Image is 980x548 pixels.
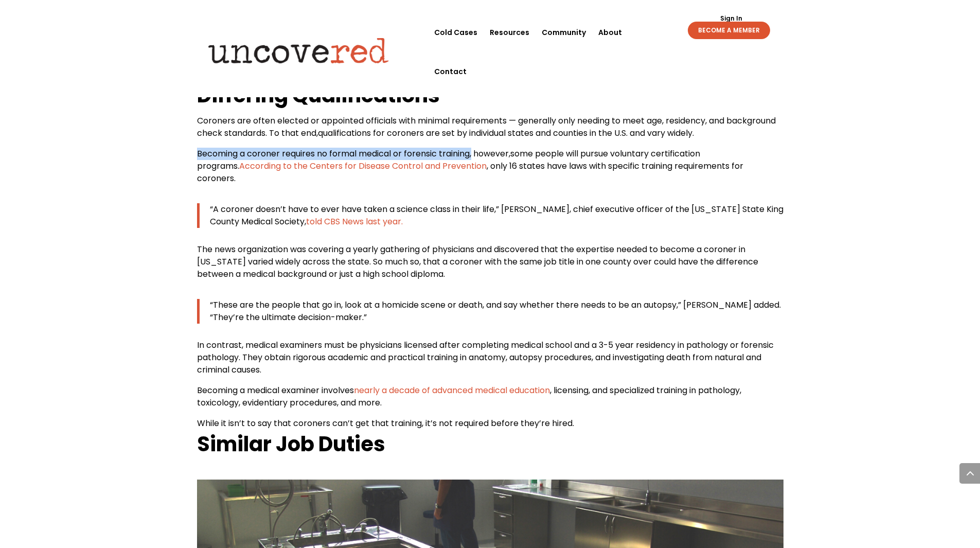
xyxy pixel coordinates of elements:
span: In contrast, medical examiners must be physicians licensed after completing medical school and a ... [197,339,774,376]
span: Becoming a coroner requires no formal medical or forensic training, however, [197,148,510,160]
span: , licensing, and specialized training in pathology, toxicology, evidentiary procedures, and more. [197,384,741,409]
a: Cold Cases [434,13,477,52]
a: nearly a decade of advanced medical education [354,384,550,396]
span: “A coroner doesn’t have to ever have taken a science class in their life,” [PERSON_NAME], chief e... [210,203,783,227]
a: told CBS News last year. [306,216,403,227]
span: While it isn’t to say that coroners can’t get that training, it’s not required before they’re hired. [197,417,574,429]
img: Uncovered logo [200,30,398,70]
span: some people will pursue voluntary certification programs. [197,148,700,172]
span: , only 16 states have laws with specific training requirements for coroners. [197,160,743,184]
a: According to the Centers for Disease Control and Prevention [239,160,487,172]
span: Coroners are often elected or appointed officials with minimal requirements — generally only need... [197,115,776,139]
a: BECOME A MEMBER [688,22,770,39]
a: Community [542,13,586,52]
span: “These are the people that go in, look at a homicide scene or death, and say whether there needs ... [210,299,781,323]
span: Becoming a medical examiner involves [197,384,354,396]
a: About [598,13,622,52]
span: The news organization was covering a yearly gathering of physicians and discovered that the exper... [197,243,758,280]
a: Contact [434,52,467,91]
a: Sign In [715,15,748,22]
b: Similar Job Duties [197,430,385,458]
a: Resources [490,13,529,52]
span: qualifications for coroners are set by individual states and counties in the U.S. and vary widely. [318,127,694,139]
